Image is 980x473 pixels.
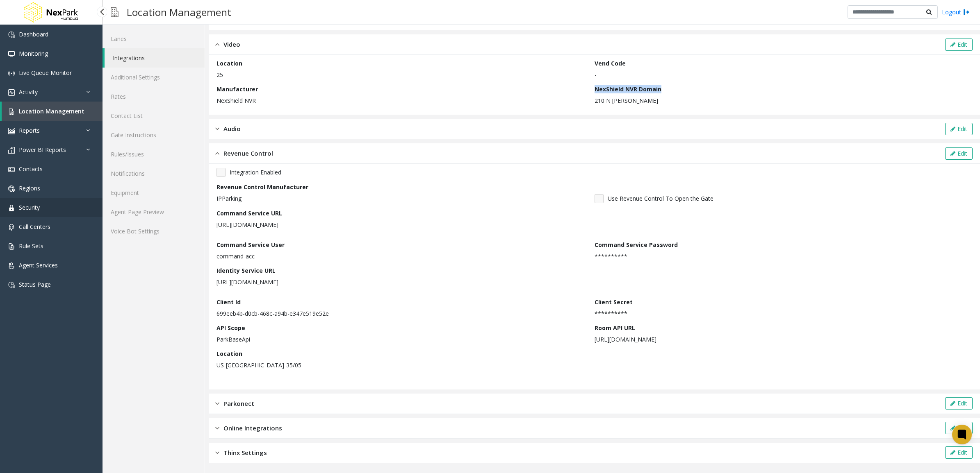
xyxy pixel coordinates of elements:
img: opened [215,40,219,49]
img: 'icon' [8,186,15,192]
p: - [595,70,969,79]
label: Command Service User [217,240,285,249]
span: Monitoring [19,50,48,57]
img: 'icon' [8,147,15,154]
p: 699eeb4b-d0cb-468c-a94b-e347e519e52e [217,309,590,318]
label: Client Secret [595,298,633,306]
button: Edit [945,38,973,51]
label: Command Service URL [217,209,282,217]
img: 'icon' [8,282,15,288]
span: Thinx Settings [223,448,267,457]
label: Vend Code [595,59,626,68]
span: Status Page [19,281,51,288]
img: 'icon' [8,128,15,134]
img: 'icon' [8,109,15,115]
img: 'icon' [8,166,15,173]
a: Voice Bot Settings [103,222,205,241]
img: closed [215,124,219,134]
a: Rules/Issues [103,145,205,164]
span: Regions [19,184,40,192]
img: 'icon' [8,70,15,77]
img: 'icon' [8,205,15,211]
span: Location Management [19,107,84,115]
span: Agent Services [19,261,58,269]
span: Use Revenue Control To Open the Gate [608,194,713,203]
img: 'icon' [8,224,15,231]
img: opened [215,149,219,158]
img: 'icon' [8,51,15,57]
a: Gate Instructions [103,125,205,145]
span: Security [19,204,40,211]
span: Contacts [19,165,43,173]
p: IPParking [217,194,590,203]
label: API Scope [217,324,245,332]
a: Additional Settings [103,68,205,87]
a: Rates [103,87,205,106]
img: pageIcon [111,2,119,22]
span: Integration Enabled [230,168,281,177]
p: 210 N [PERSON_NAME] [595,96,969,105]
button: Edit [945,147,973,160]
img: 'icon' [8,89,15,96]
img: 'icon' [8,263,15,269]
button: Edit [945,422,973,434]
img: closed [215,423,219,433]
label: Command Service Password [595,240,678,249]
h3: Location Management [123,2,235,22]
button: Edit [945,446,973,459]
img: closed [215,448,219,457]
span: Activity [19,88,38,96]
a: Agent Page Preview [103,202,205,222]
label: Manufacturer [217,85,258,93]
a: Contact List [103,106,205,125]
img: 'icon' [8,243,15,250]
span: Parkonect [223,399,254,408]
label: Identity Service URL [217,266,276,275]
a: Lanes [103,29,205,48]
p: 25 [217,70,590,79]
a: Integrations [105,48,205,68]
a: Logout [942,8,970,16]
p: ParkBaseApi [217,335,590,344]
span: Live Queue Monitor [19,69,72,77]
span: Call Centers [19,223,50,231]
p: NexShield NVR [217,96,590,105]
a: Notifications [103,164,205,183]
label: Revenue Control Manufacturer [217,183,308,191]
img: logout [963,8,970,16]
img: closed [215,399,219,408]
label: NexShield NVR Domain [595,85,661,93]
button: Edit [945,123,973,135]
span: Rule Sets [19,242,43,250]
img: 'icon' [8,32,15,38]
span: Dashboard [19,30,48,38]
p: command-acc [217,252,590,260]
label: Client Id [217,298,241,306]
button: Edit [945,397,973,410]
span: Revenue Control [223,149,273,158]
p: [URL][DOMAIN_NAME] [595,335,969,344]
p: [URL][DOMAIN_NAME] [217,220,588,229]
label: Room API URL [595,324,635,332]
span: Reports [19,127,40,134]
a: Location Management [2,102,103,121]
span: Video [223,40,240,49]
a: Equipment [103,183,205,202]
label: Location [217,59,242,68]
span: Online Integrations [223,423,282,433]
span: Audio [223,124,241,134]
span: Power BI Reports [19,146,66,154]
label: Location [217,349,242,358]
p: [URL][DOMAIN_NAME] [217,278,588,286]
p: US-[GEOGRAPHIC_DATA]-35/05 [217,361,590,369]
